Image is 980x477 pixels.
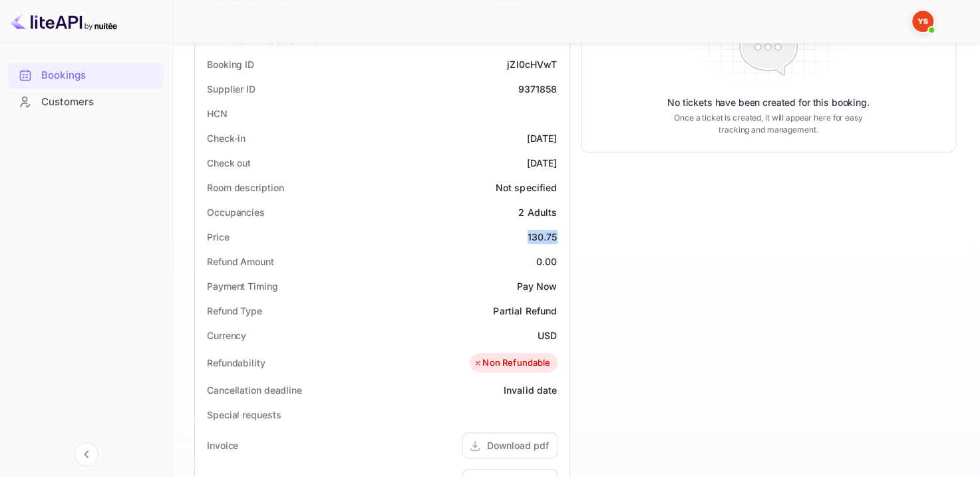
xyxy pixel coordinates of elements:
div: Check out [207,156,251,170]
div: Customers [41,95,158,110]
div: HCN [207,107,228,121]
div: Bookings [8,63,164,89]
div: USD [538,328,557,342]
div: [DATE] [527,156,558,170]
a: Customers [8,89,164,114]
div: 9371858 [518,82,557,96]
div: Room description [207,181,283,195]
div: Currency [207,328,246,342]
div: Customers [8,89,164,115]
p: Once a ticket is created, it will appear here for easy tracking and management. [668,112,868,136]
img: Yandex Support [912,11,933,32]
div: Check-in [207,131,245,145]
div: [DATE] [527,131,558,145]
div: Special requests [207,408,281,422]
div: Invalid date [504,383,558,397]
div: 2 Adults [518,205,557,219]
button: Collapse navigation [75,442,98,466]
a: Bookings [8,63,164,87]
div: Bookings [41,68,158,83]
div: Cancellation deadline [207,383,302,397]
div: Price [207,230,230,244]
div: Download pdf [487,438,549,452]
div: Not specified [496,181,558,195]
div: Non Refundable [473,356,550,370]
div: 130.75 [528,230,558,244]
div: jZl0cHVwT [507,57,557,71]
div: 0.00 [536,254,558,268]
div: Partial Refund [493,304,557,318]
img: LiteAPI logo [11,11,117,32]
div: Booking ID [207,57,254,71]
div: Refund Amount [207,254,274,268]
p: No tickets have been created for this booking. [667,96,870,109]
div: Refundability [207,356,265,370]
div: Refund Type [207,304,262,318]
div: Supplier ID [207,82,255,96]
div: Occupancies [207,205,265,219]
div: Invoice [207,438,238,452]
div: Payment Timing [207,279,278,293]
div: Pay Now [516,279,557,293]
